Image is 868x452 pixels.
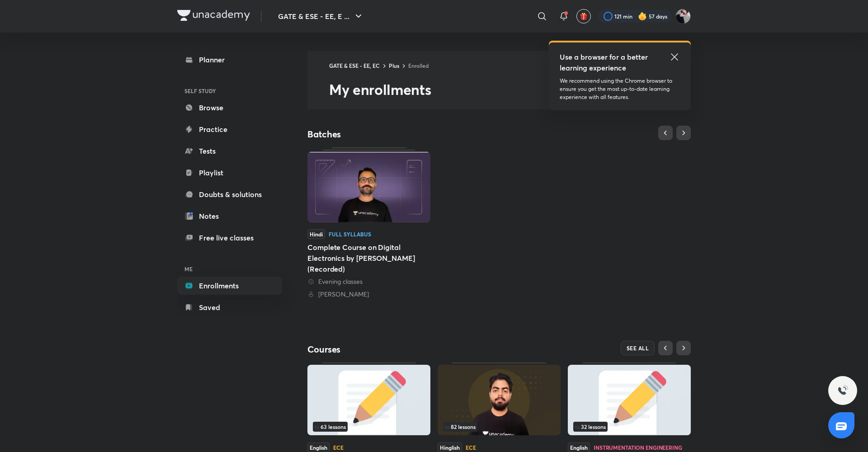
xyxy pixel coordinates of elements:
[177,99,282,117] a: Browse
[177,142,282,160] a: Tests
[443,422,555,432] div: infocontainer
[576,9,591,24] button: avatar
[177,51,282,69] a: Planner
[560,77,680,101] p: We recommend using the Chrome browser to ensure you get the most up-to-date learning experience w...
[329,62,380,69] a: GATE & ESE - EE, EC
[307,344,499,355] h4: Courses
[177,120,282,138] a: Practice
[333,445,344,450] div: ECE
[273,7,369,25] button: GATE & ESE - EE, E ...
[307,147,430,299] a: ThumbnailHindiFull SyllabusComplete Course on Digital Electronics by [PERSON_NAME] (Recorded) Eve...
[177,83,282,99] h6: SELF STUDY
[177,185,282,203] a: Doubts & solutions
[573,422,685,432] div: infocontainer
[313,422,425,432] div: infocontainer
[177,10,250,23] a: Company Logo
[573,422,685,432] div: left
[568,365,691,435] img: Thumbnail
[329,231,371,237] div: Full Syllabus
[560,52,650,73] h5: Use a browser for a better learning experience
[443,422,555,432] div: infosection
[177,229,282,247] a: Free live classes
[627,345,649,351] span: SEE ALL
[177,261,282,277] h6: ME
[408,62,429,69] a: Enrolled
[329,80,691,99] h2: My enrollments
[177,298,282,316] a: Saved
[389,62,399,69] a: Plus
[443,422,555,432] div: left
[315,424,346,429] span: 63 lessons
[313,422,425,432] div: infosection
[575,424,606,429] span: 32 lessons
[177,277,282,295] a: Enrollments
[594,445,682,450] div: Instrumentation Engineering
[580,12,588,20] img: avatar
[307,277,430,286] div: Evening classes
[438,365,561,435] img: Thumbnail
[675,9,691,24] img: Ashutosh Tripathi
[307,229,325,239] span: Hindi
[177,207,282,225] a: Notes
[177,164,282,182] a: Playlist
[307,242,430,274] div: Complete Course on Digital Electronics by [PERSON_NAME] (Recorded)
[313,422,425,432] div: left
[307,365,430,435] img: Thumbnail
[837,385,848,396] img: ttu
[573,422,685,432] div: infosection
[177,10,250,21] img: Company Logo
[307,290,430,299] div: Siddharth Sabharwal
[445,424,476,429] span: 82 lessons
[307,128,499,140] h4: Batches
[621,341,655,355] button: SEE ALL
[466,445,476,450] div: ECE
[307,152,430,222] img: Thumbnail
[638,12,647,21] img: streak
